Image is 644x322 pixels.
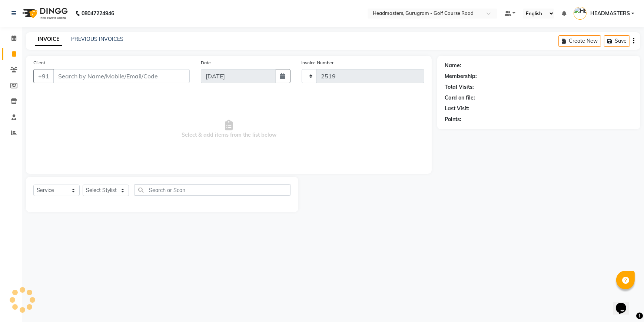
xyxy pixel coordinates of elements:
button: Create New [558,35,601,47]
div: Card on file: [445,94,475,102]
button: Save [604,35,630,47]
img: logo [19,3,70,24]
input: Search by Name/Mobile/Email/Code [53,69,190,83]
label: Client [33,59,45,66]
button: +91 [33,69,54,83]
input: Search or Scan [135,184,291,196]
div: Membership: [445,72,477,80]
a: INVOICE [35,33,62,46]
span: Select & add items from the list below [33,92,424,166]
div: Last Visit: [445,105,469,113]
iframe: chat widget [613,292,637,315]
div: Points: [445,116,461,123]
label: Invoice Number [302,59,334,66]
span: HEADMASTERS [590,10,630,17]
label: Date [201,59,211,66]
a: PREVIOUS INVOICES [71,36,123,42]
img: HEADMASTERS [574,7,587,20]
div: Name: [445,62,461,69]
b: 08047224946 [82,3,114,24]
div: Total Visits: [445,83,474,91]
